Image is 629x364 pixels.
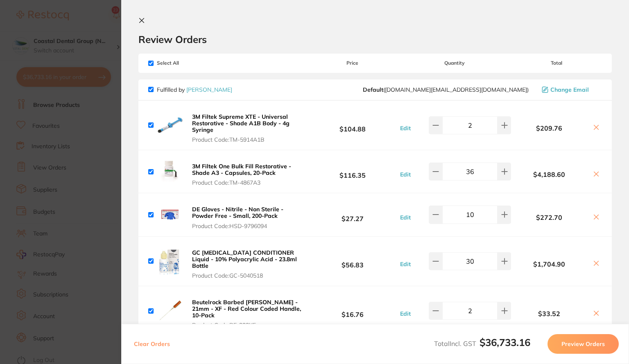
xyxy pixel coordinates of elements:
[480,336,530,348] b: $36,733.16
[192,163,291,176] b: 3M Filtek One Bulk Fill Restorative - Shade A3 - Capsules, 20-Pack
[190,206,307,229] button: DE Gloves - Nitrile - Non Sterile - Powder Free - Small, 200-Pack Product Code:HSD-9796094
[307,60,398,66] span: Price
[192,179,305,186] span: Product Code: TM-4867A3
[398,124,413,132] button: Edit
[186,86,232,93] a: [PERSON_NAME]
[398,60,511,66] span: Quantity
[157,202,183,228] img: bDFweHJmaA
[511,171,587,178] b: $4,188.60
[157,86,232,93] p: Fulfilled by
[190,163,307,186] button: 3M Filtek One Bulk Fill Restorative - Shade A3 - Capsules, 20-Pack Product Code:TM-4867A3
[192,298,301,319] b: Beutelrock Barbed [PERSON_NAME] - 21mm - XF - Red Colour Coded Handle, 10-Pack
[363,86,529,93] span: customer.care@henryschein.com.au
[148,60,230,66] span: Select All
[192,136,305,143] span: Product Code: TM-5914A1B
[307,253,398,269] b: $56.83
[511,60,602,66] span: Total
[192,206,283,219] b: DE Gloves - Nitrile - Non Sterile - Powder Free - Small, 200-Pack
[363,86,383,93] b: Default
[307,118,398,133] b: $104.88
[511,260,587,268] b: $1,704.90
[192,272,305,279] span: Product Code: GC-5040518
[190,298,307,329] button: Beutelrock Barbed [PERSON_NAME] - 21mm - XF - Red Colour Coded Handle, 10-Pack Product Code:BE-333XF
[192,223,305,229] span: Product Code: HSD-9796094
[307,303,398,319] b: $16.76
[190,249,307,279] button: GC [MEDICAL_DATA] CONDITIONER Liquid - 10% Polyacrylic Acid - 23.8ml Bottle Product Code:GC-5040518
[157,158,183,185] img: OHczMnNzcQ
[192,249,297,269] b: GC [MEDICAL_DATA] CONDITIONER Liquid - 10% Polyacrylic Acid - 23.8ml Bottle
[398,310,413,317] button: Edit
[434,339,530,348] span: Total Incl. GST
[131,334,172,354] button: Clear Orders
[539,86,602,93] button: Change Email
[192,322,305,328] span: Product Code: BE-333XF
[550,86,589,93] span: Change Email
[511,214,587,221] b: $272.70
[307,164,398,179] b: $116.35
[157,298,183,324] img: dTE0YnpqYw
[548,334,619,354] button: Preview Orders
[157,112,183,138] img: aTNlNHQ2NA
[192,113,290,133] b: 3M Filtek Supreme XTE - Universal Restorative - Shade A1B Body - 4g Syringe
[157,248,183,274] img: bzJlY2Jncg
[398,171,413,178] button: Edit
[138,33,612,45] h2: Review Orders
[307,207,398,222] b: $27.27
[398,260,413,268] button: Edit
[190,113,307,143] button: 3M Filtek Supreme XTE - Universal Restorative - Shade A1B Body - 4g Syringe Product Code:TM-5914A1B
[511,124,587,132] b: $209.76
[398,214,413,221] button: Edit
[511,310,587,317] b: $33.52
